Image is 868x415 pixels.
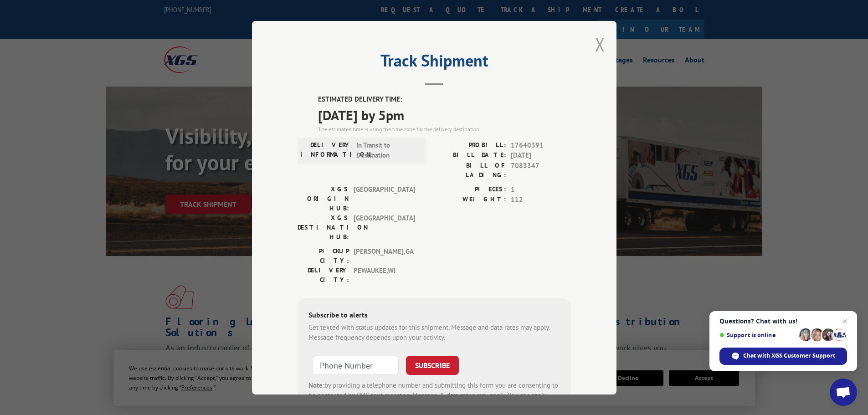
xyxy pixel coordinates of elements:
div: Chat with XGS Customer Support [719,348,847,365]
span: [PERSON_NAME] , GA [354,246,415,265]
div: Get texted with status updates for this shipment. Message and data rates may apply. Message frequ... [308,322,560,343]
span: [GEOGRAPHIC_DATA] [354,184,415,213]
span: 1 [511,184,571,195]
label: PROBILL: [434,140,506,150]
div: Subscribe to alerts [308,309,560,322]
label: PICKUP CITY: [298,246,349,265]
span: Support is online [719,332,796,338]
div: The estimated time is using the time zone for the delivery destination. [318,125,571,133]
button: Close modal [595,32,605,56]
div: Open chat [830,379,857,406]
span: 112 [511,195,571,205]
span: Chat with XGS Customer Support [743,352,835,360]
input: Phone Number [312,355,399,374]
div: by providing a telephone number and submitting this form you are consenting to be contacted by SM... [308,380,560,411]
strong: Note: [308,380,324,389]
label: ESTIMATED DELIVERY TIME: [318,94,571,105]
label: BILL DATE: [434,150,506,161]
label: DELIVERY INFORMATION: [300,140,352,160]
label: WEIGHT: [434,195,506,205]
h2: Track Shipment [298,54,571,72]
span: 7083347 [511,160,571,179]
span: Questions? Chat with us! [719,318,847,325]
span: 17640391 [511,140,571,150]
label: BILL OF LADING: [434,160,506,179]
span: [DATE] by 5pm [318,104,571,125]
span: PEWAUKEE , WI [354,265,415,284]
label: XGS DESTINATION HUB: [298,213,349,241]
span: Close chat [839,316,850,327]
span: [GEOGRAPHIC_DATA] [354,213,415,241]
span: In Transit to Destination [356,140,418,160]
label: XGS ORIGIN HUB: [298,184,349,213]
label: DELIVERY CITY: [298,265,349,284]
span: [DATE] [511,150,571,161]
button: SUBSCRIBE [406,355,459,374]
label: PIECES: [434,184,506,195]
